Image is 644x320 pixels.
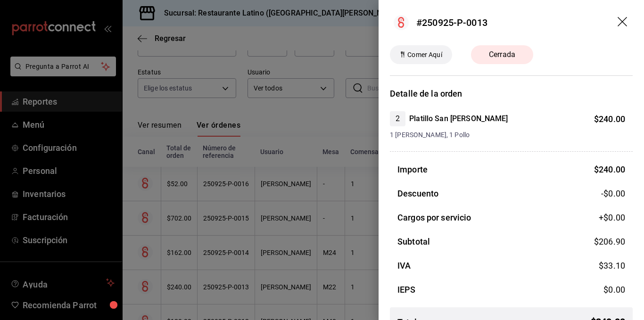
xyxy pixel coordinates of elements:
[416,16,487,30] div: #250925-P-0013
[594,164,625,174] span: $ 240.00
[397,259,411,272] h3: IVA
[390,130,625,140] span: 1 [PERSON_NAME], 1 Pollo
[603,285,625,295] span: $ 0.00
[599,211,625,224] span: +$ 0.00
[397,187,438,200] h3: Descuento
[397,211,471,224] h3: Cargos por servicio
[390,87,633,100] h3: Detalle de la orden
[618,17,629,28] button: drag
[397,163,428,176] h3: Importe
[404,50,446,60] span: Comer Aquí
[601,187,625,200] span: -$0.00
[594,237,625,246] span: $ 206.90
[594,114,625,124] span: $ 240.00
[390,113,405,124] span: 2
[483,49,521,60] span: Cerrada
[397,283,416,296] h3: IEPS
[409,113,508,124] h4: Platillo San [PERSON_NAME]
[397,235,430,248] h3: Subtotal
[599,261,625,271] span: $ 33.10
